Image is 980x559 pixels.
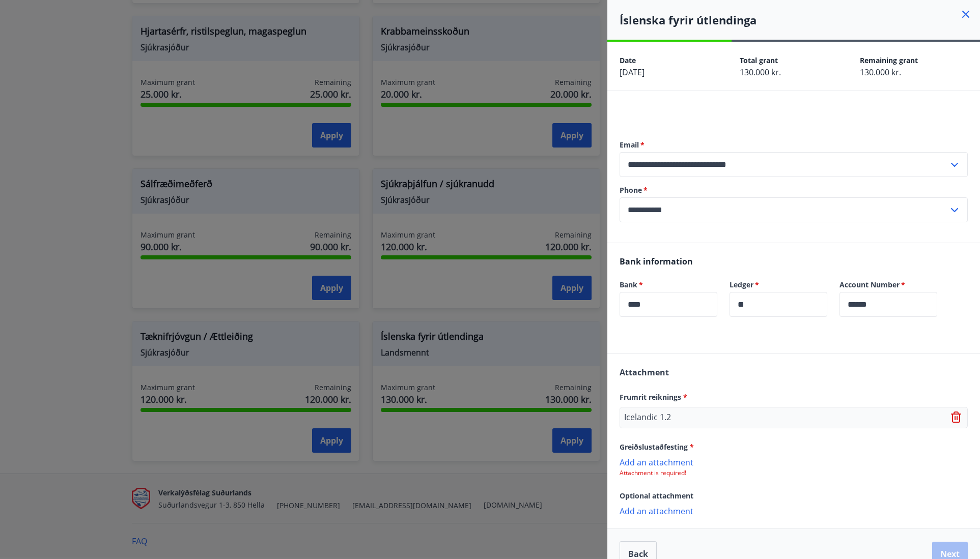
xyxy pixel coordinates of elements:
[740,67,781,78] span: 130.000 kr.
[620,256,693,267] span: Bank information
[624,411,671,424] p: Icelandic 1.2
[860,55,918,65] span: Remaining grant
[620,140,968,150] label: Email
[620,392,687,402] span: Frumrit reiknings
[740,55,778,65] span: Total grant
[620,67,645,78] span: [DATE]
[620,367,669,378] span: Attachment
[620,12,980,27] h4: Íslenska fyrir útlendinga
[620,442,694,452] span: Greiðslustaðfesting
[620,506,968,516] p: Add an attachment
[620,55,636,65] span: Date
[620,491,693,501] span: Optional attachment
[730,280,827,290] label: Ledger
[620,185,968,195] label: Phone
[620,457,968,467] p: Add an attachment
[620,280,717,290] label: Bank
[860,67,901,78] span: 130.000 kr.
[839,280,937,290] label: Account Number
[620,469,968,477] p: Attachment is required!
